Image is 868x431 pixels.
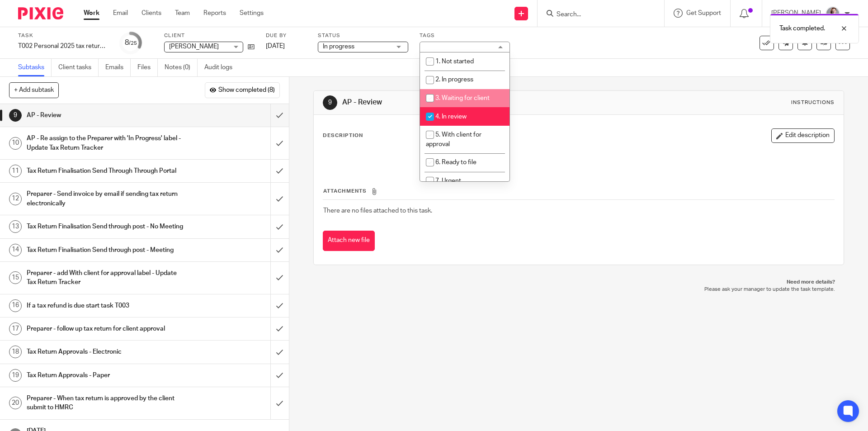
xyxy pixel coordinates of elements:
a: Notes (0) [165,59,198,76]
label: Due by [266,32,307,39]
div: 10 [9,137,22,150]
div: Instructions [791,99,835,106]
h1: Preparer - Send invoice by email if sending tax return electronically [27,187,183,210]
h1: Tax Return Approvals - Electronic [27,345,183,359]
h1: Preparer - When tax return is approved by the client submit to HMRC [27,392,183,415]
div: 18 [9,346,22,358]
h1: Preparer - add With client for approval label - Update Tax Return Tracker [27,266,183,289]
span: [DATE] [266,43,285,49]
span: 3. Waiting for client [435,95,490,101]
a: Settings [240,9,264,18]
span: 7. Urgent [435,178,461,184]
span: 4. In review [435,114,467,120]
span: Show completed (8) [218,87,275,94]
div: 20 [9,397,22,409]
div: 16 [9,299,22,312]
div: 12 [9,193,22,205]
span: 5. With client for approval [426,132,481,147]
h1: AP - Re assign to the Preparer with 'In Progress' label - Update Tax Return Tracker [27,132,183,155]
h1: Preparer - follow up tax return for client approval [27,322,183,336]
div: 11 [9,165,22,177]
span: There are no files attached to this task. [323,208,432,214]
span: 6. Ready to file [435,159,476,166]
div: 9 [9,109,22,122]
div: 15 [9,271,22,284]
label: Task [18,32,108,39]
span: In progress [323,43,354,50]
a: Clients [142,9,161,18]
a: Subtasks [18,59,52,76]
span: 2. In progress [435,76,473,83]
a: Audit logs [204,59,239,76]
div: 14 [9,244,22,256]
a: Reports [203,9,226,18]
h1: AP - Review [27,109,183,122]
p: Need more details? [322,279,835,286]
h1: Tax Return Finalisation Send Through Through Portal [27,164,183,178]
button: Edit description [771,128,835,143]
a: Files [137,59,158,76]
div: 8 [125,38,137,48]
div: 13 [9,220,22,233]
a: Emails [105,59,131,76]
h1: Tax Return Approvals - Paper [27,369,183,382]
div: 9 [323,95,337,110]
span: [PERSON_NAME] [169,43,219,50]
img: Pixie [18,7,63,19]
h1: AP - Review [342,98,598,107]
a: Work [84,9,99,18]
label: Client [164,32,255,39]
h1: Tax Return Finalisation Send through post - Meeting [27,243,183,257]
label: Tags [420,32,510,39]
small: /25 [129,41,137,46]
div: T002 Personal 2025 tax return (non recurring) [18,42,108,51]
button: Show completed (8) [205,82,280,98]
p: Please ask your manager to update the task template. [322,286,835,293]
div: 17 [9,322,22,335]
p: Task completed. [779,24,825,33]
span: Attachments [323,189,367,194]
h1: If a tax refund is due start task T003 [27,299,183,313]
button: + Add subtask [9,82,59,98]
button: Attach new file [323,231,375,251]
span: 1. Not started [435,58,474,65]
a: Team [175,9,190,18]
p: Description [323,132,363,139]
label: Status [318,32,408,39]
h1: Tax Return Finalisation Send through post - No Meeting [27,220,183,233]
img: High%20Res%20Andrew%20Price%20Accountants%20_Poppy%20Jakes%20Photography-3%20-%20Copy.jpg [826,6,840,21]
a: Email [113,9,128,18]
div: 19 [9,369,22,382]
a: Client tasks [58,59,99,76]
